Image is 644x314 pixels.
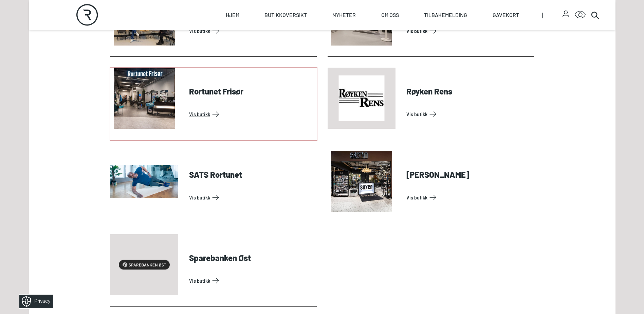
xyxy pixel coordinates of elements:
a: Vis Butikk: Røyken Rens [406,109,531,120]
button: Open Accessibility Menu [575,10,586,20]
a: Vis Butikk: Rortunet Frisør [189,109,314,120]
iframe: Manage Preferences [7,292,62,311]
a: Vis Butikk: Oris Dental [189,25,314,36]
a: Vis Butikk: Saxen Frisør [406,192,531,203]
a: Vis Butikk: Sparebanken Øst [189,275,314,286]
a: Vis Butikk: SATS Rortunet [189,192,314,203]
a: Vis Butikk: Pons Helsetun [406,25,531,36]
